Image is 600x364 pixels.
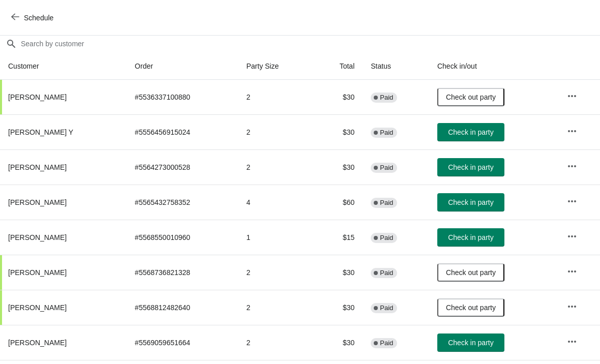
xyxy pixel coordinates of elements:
[238,325,314,360] td: 2
[238,80,314,114] td: 2
[314,80,363,114] td: $30
[446,93,496,101] span: Check out party
[380,234,393,242] span: Paid
[238,185,314,220] td: 4
[127,80,238,114] td: # 5536337100880
[380,94,393,102] span: Paid
[363,53,429,80] th: Status
[448,198,493,206] span: Check in party
[8,339,67,347] span: [PERSON_NAME]
[127,325,238,360] td: # 5569059651664
[127,220,238,255] td: # 5568550010960
[8,128,73,136] span: [PERSON_NAME] Y
[127,185,238,220] td: # 5565432758352
[314,114,363,149] td: $30
[238,149,314,185] td: 2
[238,53,314,80] th: Party Size
[127,290,238,325] td: # 5568812482640
[446,304,496,312] span: Check out party
[8,163,67,171] span: [PERSON_NAME]
[448,339,493,347] span: Check in party
[448,163,493,171] span: Check in party
[437,263,504,282] button: Check out party
[448,233,493,241] span: Check in party
[314,290,363,325] td: $30
[446,268,496,277] span: Check out party
[314,220,363,255] td: $15
[20,35,600,53] input: Search by customer
[380,339,393,347] span: Paid
[8,233,67,241] span: [PERSON_NAME]
[437,193,504,211] button: Check in party
[380,129,393,137] span: Paid
[314,149,363,185] td: $30
[437,333,504,352] button: Check in party
[8,268,67,277] span: [PERSON_NAME]
[238,220,314,255] td: 1
[437,158,504,176] button: Check in party
[8,93,67,101] span: [PERSON_NAME]
[437,298,504,317] button: Check out party
[437,88,504,106] button: Check out party
[437,228,504,247] button: Check in party
[127,53,238,80] th: Order
[437,123,504,141] button: Check in party
[127,255,238,290] td: # 5568736821328
[238,255,314,290] td: 2
[127,114,238,149] td: # 5556456915024
[238,114,314,149] td: 2
[24,14,53,22] span: Schedule
[380,199,393,207] span: Paid
[8,198,67,206] span: [PERSON_NAME]
[5,9,62,27] button: Schedule
[314,185,363,220] td: $60
[380,304,393,312] span: Paid
[429,53,559,80] th: Check in/out
[238,290,314,325] td: 2
[8,304,67,312] span: [PERSON_NAME]
[127,149,238,185] td: # 5564273000528
[314,255,363,290] td: $30
[380,269,393,277] span: Paid
[314,325,363,360] td: $30
[380,164,393,172] span: Paid
[314,53,363,80] th: Total
[448,128,493,136] span: Check in party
